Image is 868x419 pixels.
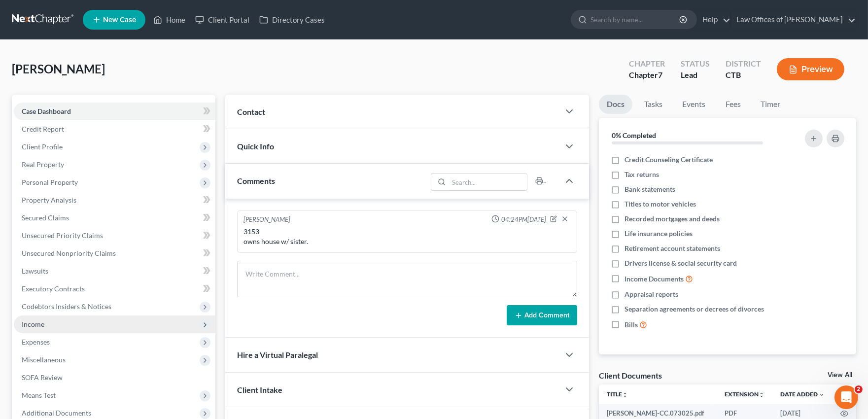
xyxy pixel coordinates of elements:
[237,141,274,151] span: Quick Info
[625,258,737,268] span: Drivers license & social security card
[103,16,136,24] span: New Case
[717,95,749,114] a: Fees
[726,58,761,70] div: District
[625,274,684,284] span: Income Documents
[731,11,856,29] a: Law Offices of [PERSON_NAME]
[855,385,863,393] span: 2
[14,280,215,298] a: Executory Contracts
[625,170,659,179] span: Tax returns
[590,10,681,29] input: Search by name...
[834,385,858,409] iframe: Intercom live chat
[22,355,66,364] span: Miscellaneous
[243,215,290,225] div: [PERSON_NAME]
[22,142,63,151] span: Client Profile
[777,58,844,80] button: Preview
[622,392,628,398] i: unfold_more
[828,372,852,379] a: View All
[658,70,662,79] span: 7
[725,390,764,398] a: Extensionunfold_more
[636,95,670,114] a: Tasks
[14,369,215,386] a: SOFA Review
[12,62,105,76] span: [PERSON_NAME]
[599,95,632,114] a: Docs
[22,178,78,186] span: Personal Property
[22,338,50,346] span: Expenses
[625,155,713,165] span: Credit Counseling Certificate
[681,58,710,70] div: Status
[14,227,215,244] a: Unsecured Priority Claims
[607,390,628,398] a: Titleunfold_more
[501,215,546,224] span: 04:24PM[DATE]
[22,409,91,417] span: Additional Documents
[14,209,215,227] a: Secured Claims
[22,107,71,115] span: Case Dashboard
[237,176,275,185] span: Comments
[243,227,571,246] div: 3153 owns house w/ sister.
[625,184,675,194] span: Bank statements
[14,262,215,280] a: Lawsuits
[726,70,761,81] div: CTB
[753,95,788,114] a: Timer
[759,392,764,398] i: unfold_more
[674,95,713,114] a: Events
[819,392,825,398] i: expand_more
[148,11,190,29] a: Home
[599,370,662,381] div: Client Documents
[780,390,825,398] a: Date Added expand_more
[237,350,318,359] span: Hire a Virtual Paralegal
[612,131,656,140] strong: 0% Completed
[625,229,693,239] span: Life insurance policies
[22,249,116,257] span: Unsecured Nonpriority Claims
[22,320,44,328] span: Income
[22,213,69,222] span: Secured Claims
[237,385,282,394] span: Client Intake
[449,174,527,190] input: Search...
[697,11,730,29] a: Help
[629,70,665,81] div: Chapter
[629,58,665,70] div: Chapter
[625,320,638,330] span: Bills
[237,107,265,116] span: Contact
[681,70,710,81] div: Lead
[625,214,720,224] span: Recorded mortgages and deeds
[254,11,330,29] a: Directory Cases
[14,120,215,138] a: Credit Report
[22,302,111,311] span: Codebtors Insiders & Notices
[14,103,215,120] a: Case Dashboard
[22,391,56,399] span: Means Test
[22,231,103,240] span: Unsecured Priority Claims
[22,373,63,382] span: SOFA Review
[625,289,678,299] span: Appraisal reports
[625,244,720,253] span: Retirement account statements
[625,199,696,209] span: Titles to motor vehicles
[22,160,64,169] span: Real Property
[14,191,215,209] a: Property Analysis
[22,284,85,293] span: Executory Contracts
[507,305,577,326] button: Add Comment
[22,196,76,204] span: Property Analysis
[625,304,764,314] span: Separation agreements or decrees of divorces
[22,125,64,133] span: Credit Report
[22,267,48,275] span: Lawsuits
[190,11,254,29] a: Client Portal
[14,244,215,262] a: Unsecured Nonpriority Claims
